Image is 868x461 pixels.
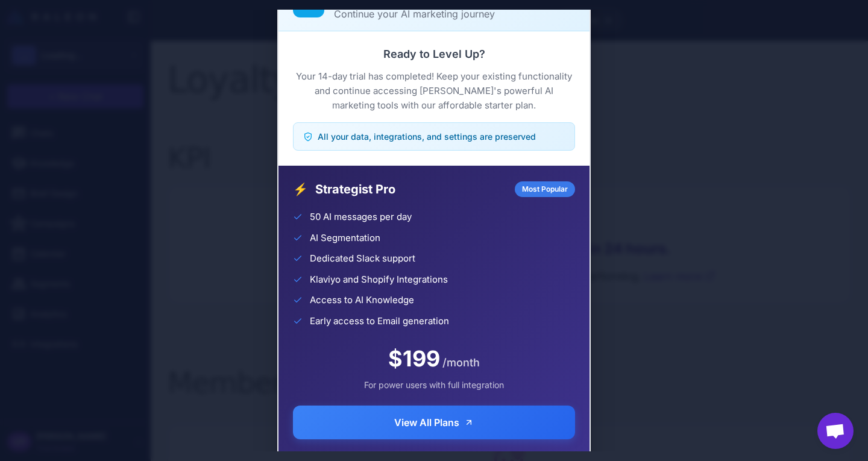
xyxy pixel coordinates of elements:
span: 50 AI messages per day [310,210,412,224]
span: Dedicated Slack support [310,252,415,266]
span: /month [442,354,480,371]
span: Klaviyo and Shopify Integrations [310,273,448,287]
button: View All Plans [293,406,575,439]
div: For power users with full integration [293,378,575,391]
p: Your 14-day trial has completed! Keep your existing functionality and continue accessing [PERSON_... [293,69,575,113]
span: AI Segmentation [310,231,380,245]
span: Early access to Email generation [310,315,449,328]
span: Strategist Pro [315,180,508,198]
span: View All Plans [394,415,459,430]
span: ⚡ [293,180,308,198]
span: All your data, integrations, and settings are preserved [318,130,536,143]
div: Open chat [817,413,854,449]
div: Most Popular [515,181,575,197]
p: Continue your AI marketing journey [334,7,575,21]
span: Access to AI Knowledge [310,293,414,307]
h3: Ready to Level Up? [293,46,575,62]
span: $199 [388,342,440,375]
